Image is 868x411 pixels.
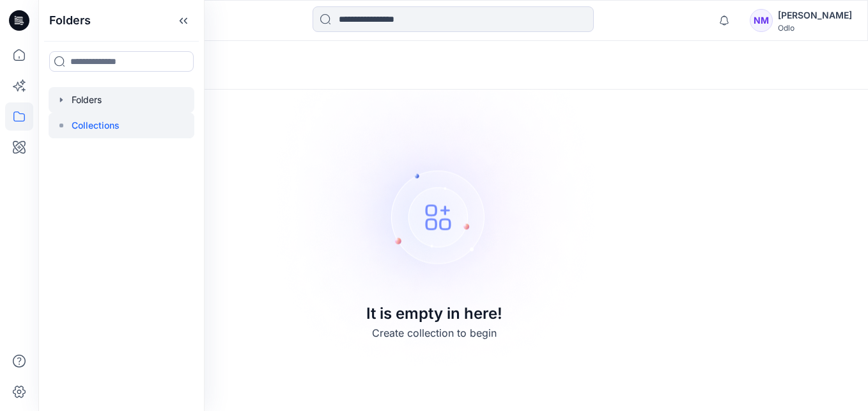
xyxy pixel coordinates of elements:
div: NM [750,9,773,32]
div: [PERSON_NAME] [778,8,852,23]
div: Odlo [778,23,852,33]
img: Empty collections page [256,27,612,385]
p: Create collection to begin [372,325,497,340]
p: It is empty in here! [366,302,502,325]
p: Collections [72,118,120,133]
